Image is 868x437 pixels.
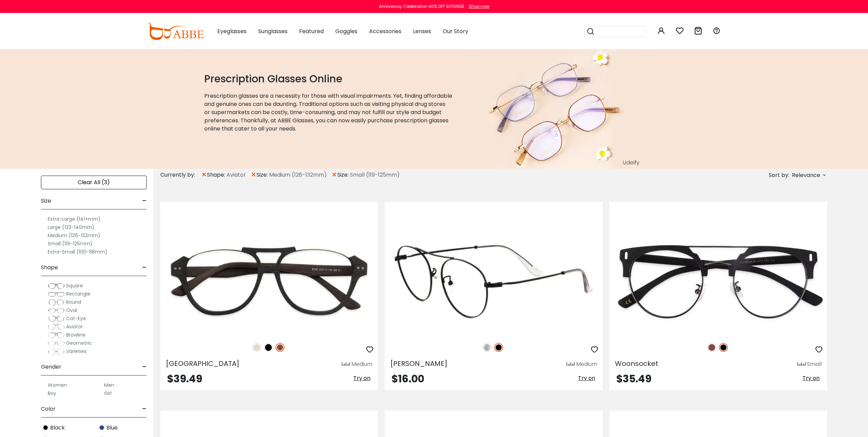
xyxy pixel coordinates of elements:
[42,424,49,431] img: Black
[160,169,201,181] div: Currently by:
[41,359,61,375] span: Gender
[392,371,424,386] span: $16.00
[50,424,65,432] span: Black
[803,374,820,382] span: Try on
[48,307,65,314] img: Oval.png
[337,171,350,179] span: size:
[269,171,327,179] span: Medium (126-132mm)
[66,348,87,355] span: Varieties
[251,169,256,181] span: ×
[258,27,288,35] span: Sunglasses
[66,315,86,322] span: Cat-Eye
[48,223,94,231] label: Large (133-140mm)
[578,374,595,382] span: Try on
[483,343,491,352] img: Silver
[353,374,370,382] span: Try on
[465,3,489,9] a: Shop now
[48,340,65,347] img: Geometric.png
[66,290,90,297] span: Rectangle
[351,360,372,368] div: Medium
[48,240,92,248] label: Small (119-125mm)
[299,27,324,35] span: Featured
[142,193,147,209] span: -
[256,171,269,179] span: size:
[66,282,83,289] span: Square
[66,340,92,346] span: Geometric
[615,359,658,368] span: Woonsocket
[48,291,65,298] img: Rectangle.png
[385,227,602,336] img: Black Ellie - Metal ,Adjust Nose Pads
[48,283,65,289] img: Square.png
[379,3,464,10] div: Anniversay Celebration 40% OFF SITEWIDE
[48,248,107,256] label: Extra-Small (100-118mm)
[41,401,56,417] span: Color
[719,343,728,352] img: Black
[48,348,65,355] img: Varieties.png
[201,169,207,181] span: ×
[142,259,147,276] span: -
[350,171,400,179] span: Small (119-125mm)
[160,227,378,336] img: Brown Ocean Gate - Combination ,Universal Bridge Fit
[48,215,101,223] label: Extra-Large (141+mm)
[48,389,56,397] label: Boy
[104,381,114,389] label: Men
[167,371,202,386] span: $39.49
[48,299,65,306] img: Round.png
[41,176,147,189] div: Clear All (3)
[148,23,204,40] img: abbeglasses.com
[226,171,246,179] span: Aviator
[48,315,65,322] img: Cat-Eye.png
[66,331,86,338] span: Browline
[567,362,575,367] img: size ruler
[142,359,147,375] span: -
[142,401,147,417] span: -
[443,27,468,35] span: Our Story
[41,193,51,209] span: Size
[369,27,401,35] span: Accessories
[99,424,105,431] img: Blue
[413,27,431,35] span: Lenses
[342,362,350,367] img: size ruler
[48,324,65,330] img: Aviator.png
[204,73,453,85] h1: Prescription Glasses Online
[104,389,112,397] label: Girl
[66,307,77,314] span: Oval
[576,374,597,383] button: Try on
[48,231,100,240] label: Medium (126-132mm)
[332,169,337,181] span: ×
[494,343,503,352] img: Black
[576,360,597,368] div: Medium
[106,424,118,432] span: Blue
[800,374,822,383] button: Try on
[351,374,372,383] button: Try on
[217,27,247,35] span: Eyeglasses
[41,259,58,276] span: Shape
[252,343,261,352] img: Cream
[797,362,806,367] img: size ruler
[769,171,789,179] span: Sort by:
[204,92,453,133] p: Prescription glasses are a necessity for those with visual impairments. Yet, finding affordable a...
[807,360,822,368] div: Small
[335,27,357,35] span: Goggles
[48,381,67,389] label: Women
[66,323,83,330] span: Aviator
[66,299,81,305] span: Round
[276,343,284,352] img: Brown
[609,227,827,336] img: Black Woonsocket - Combination ,Adjust Nose Pads
[616,371,651,386] span: $35.49
[469,49,643,169] img: prescription glasses online
[207,171,226,179] span: shape:
[469,3,489,10] div: Shop now
[792,169,820,181] span: Relevance
[166,359,239,368] span: [GEOGRAPHIC_DATA]
[390,359,447,368] span: [PERSON_NAME]
[48,332,65,339] img: Browline.png
[264,343,273,352] img: Black
[707,343,716,352] img: Brown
